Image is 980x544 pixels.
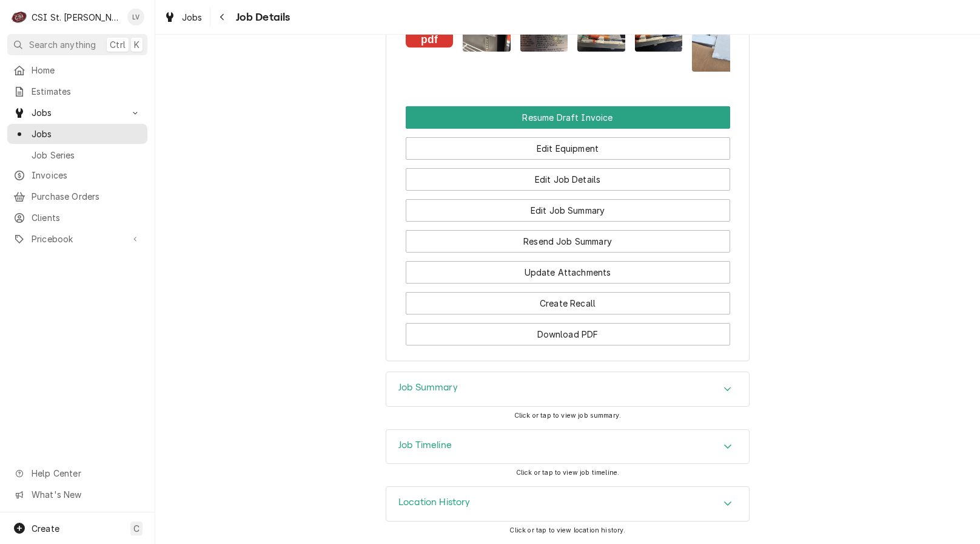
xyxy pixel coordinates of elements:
[7,165,147,185] a: Invoices
[406,230,730,253] button: Resend Job Summary
[406,261,730,284] button: Update Attachments
[386,430,749,464] button: Accordion Details Expand Trigger
[406,160,730,191] div: Button Group Row
[7,103,147,123] a: Go to Jobs
[182,11,203,24] span: Jobs
[32,127,141,140] span: Jobs
[32,467,140,480] span: Help Center
[159,7,207,27] a: Jobs
[29,38,96,51] span: Search anything
[514,412,621,420] span: Click or tap to view job summary.
[406,129,730,160] div: Button Group Row
[398,382,458,393] h3: Job Summary
[32,11,121,24] div: CSI St. [PERSON_NAME]
[7,124,147,144] a: Jobs
[7,81,147,101] a: Estimates
[32,106,123,119] span: Jobs
[406,106,730,129] button: Resume Draft Invoice
[406,106,730,345] div: Button Group
[32,523,59,534] span: Create
[509,526,625,534] span: Click or tap to view location history.
[32,190,141,203] span: Purchase Orders
[32,211,141,224] span: Clients
[32,85,141,98] span: Estimates
[516,469,619,477] span: Click or tap to view job timeline.
[32,233,123,245] span: Pricebook
[406,191,730,222] div: Button Group Row
[134,38,139,51] span: K
[7,484,147,505] a: Go to What's New
[11,8,28,25] div: C
[386,486,750,522] div: Location History
[406,314,730,345] div: Button Group Row
[32,149,141,161] span: Job Series
[7,34,147,55] button: Search anythingCtrlK
[406,222,730,253] div: Button Group Row
[32,169,141,182] span: Invoices
[398,440,452,451] h3: Job Timeline
[32,64,141,76] span: Home
[406,323,730,345] button: Download PDF
[127,8,144,25] div: LV
[32,488,140,501] span: What's New
[406,292,730,314] button: Create Recall
[213,7,232,27] button: Navigate back
[7,60,147,80] a: Home
[406,168,730,191] button: Edit Job Details
[232,9,290,25] span: Job Details
[386,372,749,406] button: Accordion Details Expand Trigger
[398,497,471,508] h3: Location History
[7,229,147,249] a: Go to Pricebook
[386,487,749,521] div: Accordion Header
[406,137,730,160] button: Edit Equipment
[386,430,749,464] div: Accordion Header
[7,208,147,228] a: Clients
[133,522,139,535] span: C
[386,372,749,406] div: Accordion Header
[11,8,28,25] div: CSI St. Louis's Avatar
[386,372,750,407] div: Job Summary
[7,463,147,483] a: Go to Help Center
[406,253,730,284] div: Button Group Row
[110,38,126,51] span: Ctrl
[386,429,750,464] div: Job Timeline
[406,106,730,129] div: Button Group Row
[127,8,144,25] div: Lisa Vestal's Avatar
[7,145,147,165] a: Job Series
[7,186,147,206] a: Purchase Orders
[406,284,730,314] div: Button Group Row
[386,487,749,521] button: Accordion Details Expand Trigger
[406,199,730,222] button: Edit Job Summary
